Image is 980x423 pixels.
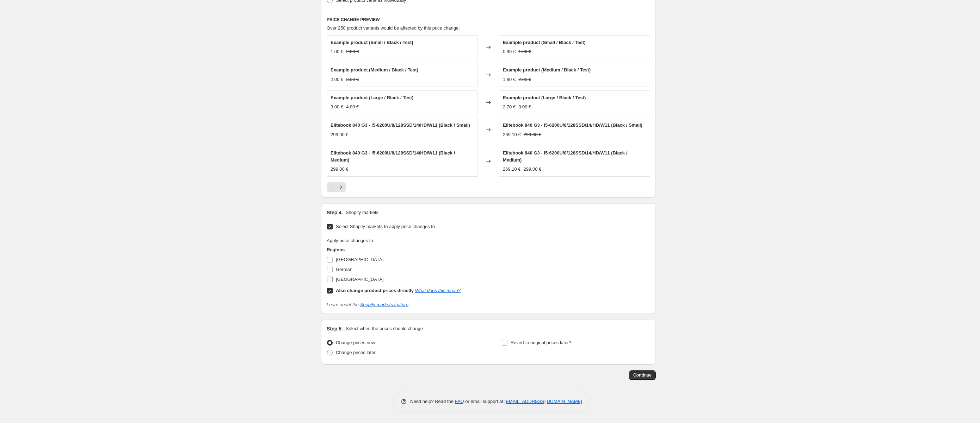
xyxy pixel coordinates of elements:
span: Apply price changes to: [327,238,374,243]
div: 299.00 € [331,131,349,138]
span: Elitebook 840 G3 - i5-6200U/8/128SSD/14/HD/W11 (Black / Small) [503,122,642,128]
a: FAQ [455,399,464,404]
strike: 299.00 € [524,131,542,138]
span: Revert to original prices later? [511,340,572,345]
button: Continue [629,370,656,380]
p: Shopify markets [346,209,378,216]
b: Also change product prices directly [336,288,414,293]
span: [GEOGRAPHIC_DATA] [336,277,383,282]
span: Example product (Small / Black / Test) [503,40,586,45]
span: or email support at [464,399,505,404]
h6: PRICE CHANGE PREVIEW [327,17,650,23]
span: Example product (Medium / Black / Test) [503,67,591,72]
strike: 3.00 € [346,76,359,83]
span: Select Shopify markets to apply price changes to [336,224,435,229]
i: Learn about the [327,302,408,307]
a: What does this mean? [415,288,461,293]
strike: 299.00 € [524,166,542,173]
h3: Regions [327,246,461,253]
nav: Pagination [327,182,346,192]
div: 269.10 € [503,166,521,173]
div: 2.00 € [331,76,343,83]
strike: 1.00 € [518,48,531,55]
button: Next [336,182,346,192]
a: [EMAIL_ADDRESS][DOMAIN_NAME] [505,399,582,404]
div: 299.00 € [331,166,349,173]
div: 0.90 € [503,48,516,55]
div: 2.70 € [503,103,516,111]
span: Elitebook 840 G3 - i5-6200U/8/128SSD/14/HD/W11 (Black / Medium) [503,150,627,163]
strike: 4.00 € [346,103,359,111]
span: Example product (Large / Black / Test) [331,95,413,100]
strike: 3.00 € [518,103,531,111]
h2: Step 5. [327,325,343,332]
div: 1.00 € [331,48,343,55]
a: Shopify markets feature [360,302,408,307]
span: Need help? Read the [410,399,455,404]
span: Over 250 product variants would be affected by this price change: [327,25,460,31]
span: [GEOGRAPHIC_DATA] [336,257,383,262]
span: Continue [633,372,652,378]
div: 1.80 € [503,76,516,83]
span: Elitebook 840 G3 - i5-6200U/8/128SSD/14/HD/W11 (Black / Small) [331,122,470,128]
div: 269.10 € [503,131,521,138]
span: Example product (Small / Black / Test) [331,40,413,45]
span: Change prices later [336,350,376,355]
h2: Step 4. [327,209,343,216]
div: 3.00 € [331,103,343,111]
p: Select when the prices should change [346,325,423,332]
span: Change prices now [336,340,375,345]
span: Example product (Large / Black / Test) [503,95,586,100]
span: Elitebook 840 G3 - i5-6200U/8/128SSD/14/HD/W11 (Black / Medium) [331,150,455,163]
strike: 2.00 € [346,48,359,55]
span: German [336,267,352,272]
strike: 2.00 € [518,76,531,83]
span: Example product (Medium / Black / Test) [331,67,418,72]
